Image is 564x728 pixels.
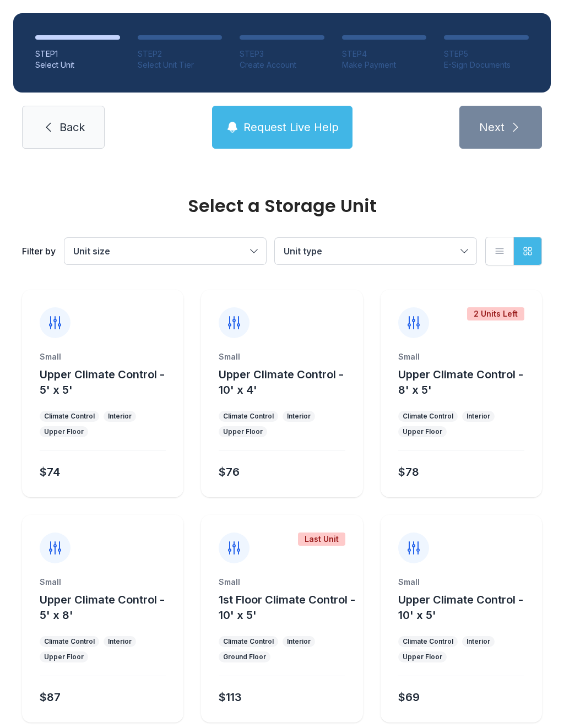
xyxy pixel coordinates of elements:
[40,368,165,396] span: Upper Climate Control - 5' x 5'
[287,637,311,646] div: Interior
[287,412,311,421] div: Interior
[40,464,60,480] div: $74
[219,577,345,588] div: Small
[223,653,266,661] div: Ground Floor
[73,246,110,257] span: Unit size
[240,59,324,70] div: Create Account
[467,412,490,421] div: Interior
[403,653,442,661] div: Upper Floor
[219,592,358,623] button: 1st Floor Climate Control - 10' x 5'
[219,351,345,362] div: Small
[219,593,355,622] span: 1st Floor Climate Control - 10' x 5'
[479,119,505,135] span: Next
[467,637,490,646] div: Interior
[64,238,266,264] button: Unit size
[403,637,453,646] div: Climate Control
[467,307,524,320] div: 2 Units Left
[398,367,538,398] button: Upper Climate Control - 8' x 5'
[108,412,132,421] div: Interior
[40,367,179,398] button: Upper Climate Control - 5' x 5'
[240,48,324,59] div: STEP 3
[398,368,523,396] span: Upper Climate Control - 8' x 5'
[223,427,263,436] div: Upper Floor
[398,689,420,705] div: $69
[444,48,529,59] div: STEP 5
[403,412,453,421] div: Climate Control
[219,367,358,398] button: Upper Climate Control - 10' x 4'
[223,412,274,421] div: Climate Control
[219,689,242,705] div: $113
[219,464,240,480] div: $76
[398,351,524,362] div: Small
[108,637,132,646] div: Interior
[284,246,322,257] span: Unit type
[44,412,95,421] div: Climate Control
[138,59,223,70] div: Select Unit Tier
[342,59,427,70] div: Make Payment
[398,593,523,622] span: Upper Climate Control - 10' x 5'
[35,48,120,59] div: STEP 1
[59,119,85,135] span: Back
[40,593,165,622] span: Upper Climate Control - 5' x 8'
[275,238,476,264] button: Unit type
[22,197,542,215] div: Select a Storage Unit
[342,48,427,59] div: STEP 4
[35,59,120,70] div: Select Unit
[44,637,95,646] div: Climate Control
[219,368,344,396] span: Upper Climate Control - 10' x 4'
[44,427,84,436] div: Upper Floor
[403,427,442,436] div: Upper Floor
[138,48,223,59] div: STEP 2
[44,653,84,661] div: Upper Floor
[40,689,61,705] div: $87
[398,577,524,588] div: Small
[444,59,529,70] div: E-Sign Documents
[40,351,166,362] div: Small
[22,245,56,258] div: Filter by
[398,464,419,480] div: $78
[40,592,179,623] button: Upper Climate Control - 5' x 8'
[40,577,166,588] div: Small
[298,533,345,546] div: Last Unit
[398,592,538,623] button: Upper Climate Control - 10' x 5'
[223,637,274,646] div: Climate Control
[243,119,339,135] span: Request Live Help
